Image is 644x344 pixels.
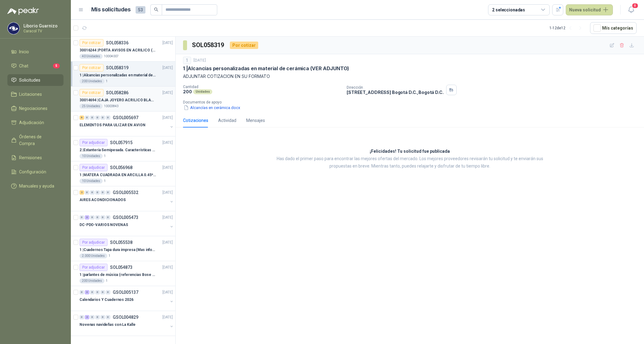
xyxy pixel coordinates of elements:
[7,180,63,192] a: Manuales y ayuda
[100,115,105,120] div: 0
[23,29,62,33] p: Caracol TV
[79,154,103,159] div: 10 Unidades
[19,91,42,98] span: Licitaciones
[106,41,128,45] p: SOL058336
[347,85,443,90] p: Dirección
[91,5,131,14] h1: Mis solicitudes
[162,115,173,121] p: [DATE]
[79,89,104,96] div: Por cotizar
[79,322,135,328] p: Novenas navideñas con La Kalle
[7,46,63,58] a: Inicio
[106,66,128,70] p: SOL058319
[110,140,132,145] p: SOL057915
[79,314,174,333] a: 0 2 0 0 0 0 GSOL004829[DATE] Novenas navideñas con La Kalle
[590,22,637,34] button: Mís categorías
[90,315,95,319] div: 0
[79,214,174,233] a: 0 3 0 0 0 0 GSOL005473[DATE] DC-PDO-VARIOS NOVENAS
[183,65,349,72] p: 1 | Alcancías personalizadas en material de cerámica (VER ADJUNTO)
[162,289,173,295] p: [DATE]
[549,23,585,33] div: 1 - 12 de 12
[110,165,132,170] p: SOL056968
[19,48,29,55] span: Inicio
[95,190,100,195] div: 0
[90,115,95,120] div: 0
[162,65,173,71] p: [DATE]
[183,57,191,64] div: 1
[79,215,84,220] div: 0
[113,115,138,120] p: GSOL005697
[104,154,106,159] p: 1
[106,190,110,195] div: 0
[566,4,613,15] button: Nueva solicitud
[85,315,89,319] div: 2
[79,189,174,208] a: 2 0 0 0 0 0 GSOL005532[DATE] AIRES ACONDICIONADOS
[90,290,95,294] div: 0
[194,58,206,63] p: [DATE]
[71,136,175,161] a: Por adjudicarSOL057915[DATE] 2 |Estantería Semipesada. Características en el adjunto10 Unidades1
[23,24,62,28] p: Liborio Guarnizo
[7,152,63,164] a: Remisiones
[162,240,173,245] p: [DATE]
[19,119,44,126] span: Adjudicación
[8,22,19,34] img: Company Logo
[79,79,104,84] div: 200 Unidades
[183,117,208,124] div: Cotizaciones
[100,215,105,220] div: 0
[79,290,84,294] div: 0
[79,39,104,47] div: Por cotizar
[246,117,265,124] div: Mensajes
[79,247,156,253] p: 1 | Cuadernos Tapa dura impresa (Mas informacion en el adjunto)
[100,315,105,319] div: 0
[79,54,103,59] div: 40 Unidades
[79,272,156,278] p: 1 | parlantes de música (referencias Bose o Alexa) CON MARCACION 1 LOGO (Mas datos en el adjunto)
[113,290,138,294] p: GSOL005137
[95,290,100,294] div: 0
[79,164,108,171] div: Por adjudicar
[106,79,108,84] p: 1
[71,236,175,261] a: Por adjudicarSOL055538[DATE] 1 |Cuadernos Tapa dura impresa (Mas informacion en el adjunto)2.000 ...
[79,190,84,195] div: 2
[79,72,156,78] p: 1 | Alcancías personalizadas en material de cerámica (VER ADJUNTO)
[104,54,119,59] p: 10004007
[7,60,63,72] a: Chat5
[106,91,128,95] p: SOL058286
[162,40,173,46] p: [DATE]
[79,278,104,283] div: 200 Unidades
[106,115,110,120] div: 0
[19,183,54,189] span: Manuales y ayuda
[95,215,100,220] div: 0
[110,265,132,269] p: SOL054873
[626,4,637,15] button: 8
[162,90,173,96] p: [DATE]
[85,115,89,120] div: 0
[79,264,108,271] div: Por adjudicar
[370,148,450,155] h3: ¡Felicidades! Tu solicitud fue publicada
[79,139,108,146] div: Por adjudicar
[268,155,552,170] p: Has dado el primer paso para encontrar las mejores ofertas del mercado. Los mejores proveedores r...
[7,88,63,100] a: Licitaciones
[90,215,95,220] div: 0
[79,104,103,109] div: 25 Unidades
[110,240,132,245] p: SOL055538
[113,215,138,220] p: GSOL005473
[104,104,119,109] p: 10003843
[162,190,173,196] p: [DATE]
[85,215,89,220] div: 3
[79,122,145,128] p: ELEMENTOS PARA ULIZAR EN AVION
[79,289,174,308] a: 0 3 0 0 0 0 GSOL005137[DATE] Calendarios Y Cuadernos 2026
[113,190,138,195] p: GSOL005532
[85,290,89,294] div: 3
[632,3,638,9] span: 8
[347,90,443,95] p: [STREET_ADDRESS] Bogotá D.C. , Bogotá D.C.
[183,73,637,80] p: ADJUNTAR COTIZACION EN SU FORMATO
[104,179,106,184] p: 1
[79,172,156,178] p: 1 | MATERA CUADRADA EN ARCILLA 0.45*0.45*0.40
[79,197,126,203] p: AIRES ACONDICIONADOS
[106,278,108,283] p: 1
[79,114,174,134] a: 6 0 0 0 0 0 GSOL005697[DATE] ELEMENTOS PARA ULIZAR EN AVION
[7,117,63,128] a: Adjudicación
[79,222,128,228] p: DC-PDO-VARIOS NOVENAS
[183,89,192,94] p: 200
[183,85,342,89] p: Cantidad
[79,147,156,153] p: 2 | Estantería Semipesada. Características en el adjunto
